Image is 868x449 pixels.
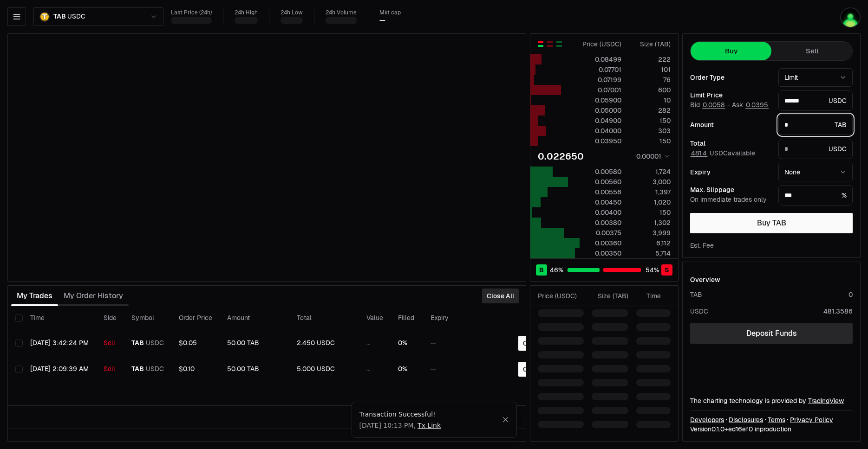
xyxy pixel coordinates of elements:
[555,40,563,48] button: Show Buy Orders Only
[840,7,861,28] img: utf8
[538,150,584,163] div: 0.022650
[580,126,621,135] div: 0.04000
[482,289,519,303] button: Close All
[580,198,621,207] div: 0.00450
[729,415,763,424] a: Disclosures
[629,116,671,125] div: 150
[580,75,621,84] div: 0.07199
[538,291,584,301] div: Price ( USDC )
[146,365,164,373] span: USDC
[629,55,671,64] div: 222
[690,101,730,109] span: Bid -
[808,397,844,405] a: TradingView
[690,140,771,147] div: Total
[629,136,671,146] div: 150
[124,306,171,330] th: Symbol
[690,149,755,157] span: USDC available
[690,415,724,424] a: Developers
[629,167,671,176] div: 1,724
[30,339,89,347] time: [DATE] 3:42:24 PM
[629,106,671,115] div: 282
[67,13,85,21] span: USDC
[281,9,303,16] div: 24h Low
[227,365,282,373] div: 50.00 TAB
[580,65,621,74] div: 0.07701
[690,122,771,128] div: Amount
[220,306,289,330] th: Amount
[131,339,144,347] span: TAB
[104,365,117,373] div: Sell
[23,306,96,330] th: Time
[580,85,621,95] div: 0.07001
[690,290,702,299] div: TAB
[629,177,671,186] div: 3,000
[690,396,853,405] div: The charting technology is provided by
[629,96,671,105] div: 10
[104,339,117,347] div: Sell
[423,330,486,356] td: --
[359,410,502,419] div: Transaction Successful!
[171,9,212,16] div: Last Price (24h)
[326,9,357,16] div: 24h Volume
[690,323,853,344] a: Deposit Funds
[646,265,659,275] span: 54 %
[629,187,671,197] div: 1,397
[398,339,416,347] div: 0%
[15,340,23,347] button: Select row
[8,34,526,281] iframe: Financial Chart
[580,55,621,64] div: 0.08499
[379,16,385,25] div: —
[592,291,628,301] div: Size ( TAB )
[778,68,853,87] button: Limit
[778,163,853,181] button: None
[580,249,621,258] div: 0.00350
[550,265,563,275] span: 46 %
[790,415,833,424] a: Privacy Policy
[690,186,771,193] div: Max. Slippage
[690,92,771,98] div: Limit Price
[546,40,554,48] button: Show Sell Orders Only
[690,149,708,157] button: 481.4
[53,13,65,21] span: TAB
[580,218,621,227] div: 0.00380
[359,306,391,330] th: Value
[15,366,23,373] button: Select row
[629,85,671,95] div: 600
[580,136,621,146] div: 0.03950
[359,421,441,430] span: [DATE] 10:13 PM ,
[690,241,714,250] div: Est. Fee
[11,287,58,305] button: My Trades
[771,42,852,60] button: Sell
[227,339,282,347] div: 50.00 TAB
[518,362,545,377] button: Close
[629,208,671,217] div: 150
[391,306,423,330] th: Filled
[580,39,621,49] div: Price ( USDC )
[580,177,621,186] div: 0.00560
[629,65,671,74] div: 101
[629,218,671,227] div: 1,302
[518,336,545,351] button: Close
[580,238,621,248] div: 0.00360
[848,290,853,299] div: 0
[15,314,23,322] button: Select all
[366,365,383,373] div: ...
[580,208,621,217] div: 0.00400
[423,306,486,330] th: Expiry
[179,365,195,373] span: $0.10
[732,101,769,109] span: Ask
[366,339,383,347] div: ...
[539,265,544,275] span: B
[235,9,258,16] div: 24h High
[778,185,853,205] div: %
[629,198,671,207] div: 1,020
[690,74,771,81] div: Order Type
[691,42,771,60] button: Buy
[30,365,89,373] time: [DATE] 2:09:39 AM
[768,415,785,424] a: Terms
[580,96,621,105] div: 0.05900
[58,287,129,305] button: My Order History
[690,307,708,316] div: USDC
[580,228,621,237] div: 0.00375
[171,306,220,330] th: Order Price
